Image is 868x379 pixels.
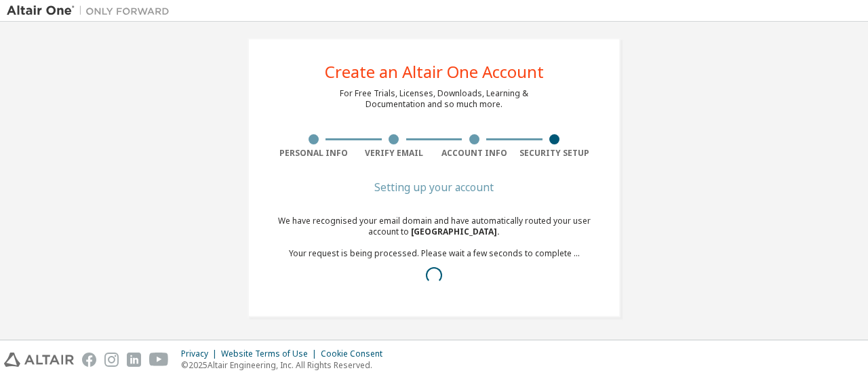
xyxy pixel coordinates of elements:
img: facebook.svg [82,353,96,367]
div: Verify Email [354,148,435,159]
p: © 2025 Altair Engineering, Inc. All Rights Reserved. [181,359,391,371]
div: Website Terms of Use [221,348,321,359]
span: [GEOGRAPHIC_DATA] . [411,226,500,237]
div: Personal Info [273,148,354,159]
img: instagram.svg [104,353,119,367]
div: Account Info [434,148,515,159]
img: altair_logo.svg [4,353,74,367]
div: For Free Trials, Licenses, Downloads, Learning & Documentation and so much more. [340,88,528,110]
img: linkedin.svg [127,353,141,367]
div: Security Setup [515,148,595,159]
div: Privacy [181,348,221,359]
div: We have recognised your email domain and have automatically routed your user account to Your requ... [273,216,595,292]
img: Altair One [7,4,176,18]
div: Cookie Consent [321,348,391,359]
div: Create an Altair One Account [325,64,544,80]
div: Setting up your account [273,183,595,191]
img: youtube.svg [149,353,169,367]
